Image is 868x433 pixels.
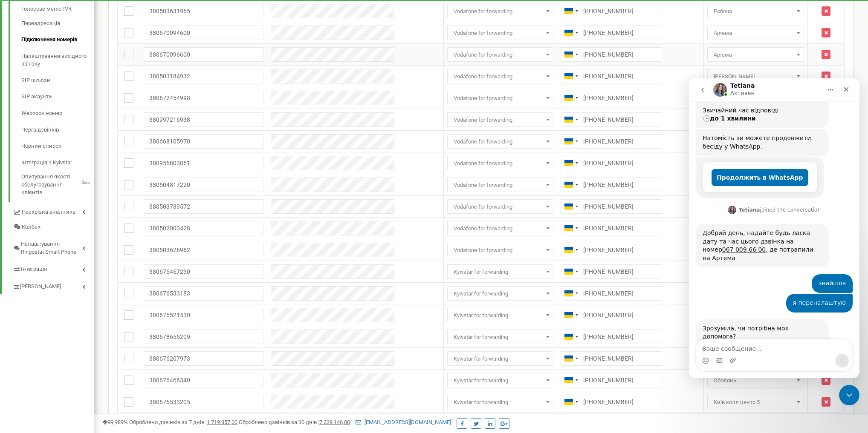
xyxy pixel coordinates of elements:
[710,71,801,83] span: Таірова
[450,92,550,104] span: Vodafone for forwarding
[561,112,662,127] input: 050 123 4567
[561,91,662,105] input: 050 123 4567
[239,419,350,425] span: Оброблено дзвінків за 30 днів :
[710,27,801,39] span: Артема
[13,220,94,235] a: Колбек
[20,283,61,291] span: [PERSON_NAME]
[447,351,553,366] span: Kyivstar for forwarding
[561,4,581,18] div: Telephone country code
[450,136,550,148] span: Vodafone for forwarding
[561,243,581,257] div: Telephone country code
[561,351,662,366] input: 050 123 4567
[561,91,581,105] div: Telephone country code
[561,200,581,213] div: Telephone country code
[13,277,94,294] a: [PERSON_NAME]
[450,244,550,256] span: Vodafone for forwarding
[447,178,553,192] span: Vodafone for forwarding
[561,221,581,235] div: Telephone country code
[447,91,553,105] span: Vodafone for forwarding
[447,26,553,40] span: Vodafone for forwarding
[21,48,94,72] a: Налаштування вихідного зв’язку
[447,308,553,322] span: Kyivstar for forwarding
[450,179,550,191] span: Vodafone for forwarding
[447,156,553,170] span: Vodafone for forwarding
[561,373,662,387] input: 050 123 4567
[447,199,553,214] span: Vodafone for forwarding
[707,47,804,62] span: Артема
[102,419,128,425] span: 99,989%
[21,72,94,89] a: SIP шлюзи
[561,26,581,40] div: Telephone country code
[207,419,237,425] u: 1 719 357,00
[707,395,804,409] span: Київ колл центр 5
[21,122,94,138] a: Черга дзвінків
[561,134,662,149] input: 050 123 4567
[561,330,662,344] input: 050 123 4567
[561,243,662,257] input: 050 123 4567
[561,352,581,365] div: Telephone country code
[450,158,550,169] span: Vodafone for forwarding
[561,135,581,148] div: Telephone country code
[21,265,47,273] span: Інтеграція
[21,89,94,105] a: SIP акаунти
[450,201,550,213] span: Vodafone for forwarding
[447,264,553,279] span: Kyivstar for forwarding
[450,310,550,321] span: Kyivstar for forwarding
[450,49,550,61] span: Vodafone for forwarding
[561,178,662,192] input: 050 123 4567
[710,49,801,61] span: Артема
[561,156,662,170] input: 050 123 4567
[13,202,94,220] a: Наскрізна аналітика
[21,155,94,171] a: Інтеграція з Kyivstar
[21,5,94,15] a: Голосове меню IVR
[21,105,94,122] a: Webhook номер
[13,259,94,277] a: Інтеграція
[561,308,662,322] input: 050 123 4567
[561,156,581,170] div: Telephone country code
[710,6,801,17] span: Робоча
[450,396,550,408] span: Kyivstar for forwarding
[447,221,553,235] span: Vodafone for forwarding
[21,15,94,32] a: Переадресація
[561,48,581,61] div: Telephone country code
[450,223,550,235] span: Vodafone for forwarding
[839,385,859,405] iframe: Intercom live chat
[561,264,662,279] input: 050 123 4567
[707,373,804,387] span: Оболонь
[447,69,553,83] span: Vodafone for forwarding
[21,240,82,256] span: Налаштування Ringostat Smart Phone
[561,69,581,83] div: Telephone country code
[450,266,550,278] span: Kyivstar for forwarding
[561,178,581,192] div: Telephone country code
[561,287,581,300] div: Telephone country code
[707,69,804,83] span: Таірова
[22,223,41,231] span: Колбек
[561,221,662,235] input: 050 123 4567
[710,375,801,387] span: Оболонь
[561,286,662,301] input: 050 123 4567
